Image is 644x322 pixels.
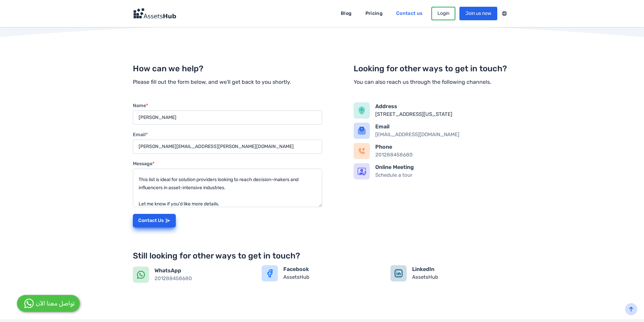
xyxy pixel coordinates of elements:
[133,102,322,109] label: Name
[133,252,511,260] h2: Still looking for other ways to get in touch?
[391,8,427,19] a: Contact us
[375,163,511,171] h5: Online Meeting
[133,160,322,167] label: Message
[336,8,356,19] a: Blog
[354,78,511,86] p: You can also reach us through the following channels.
[361,8,387,19] a: Pricing
[412,265,511,283] div: AssetsHub
[154,267,254,275] h5: WhatsApp
[412,265,511,273] h5: LinkedIn
[283,265,382,283] div: AssetsHub
[154,275,192,281] span: 201288458680
[375,152,413,158] a: 201288458680
[375,143,511,151] h5: Phone
[375,123,511,131] h5: Email
[283,265,382,273] h5: Facebook
[262,265,382,283] a: FacebookAssetsHub
[459,7,497,20] a: Join us now
[133,8,176,19] img: Logo Dark
[375,172,412,178] a: Schedule a tour
[133,65,322,73] h2: How can we help?
[133,131,322,138] label: Email
[36,299,75,308] div: تواصل معنا الآن
[375,110,511,118] div: [STREET_ADDRESS][US_STATE]
[431,7,455,20] a: Login
[375,131,459,138] a: [EMAIL_ADDRESS][DOMAIN_NAME]
[390,265,511,283] a: LinkedInAssetsHub
[375,102,511,110] h5: Address
[133,78,322,86] p: Please fill out the form below, and we'll get back to you shortly.
[133,214,176,227] button: Contact Us
[354,65,511,73] h2: Looking for other ways to get in touch?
